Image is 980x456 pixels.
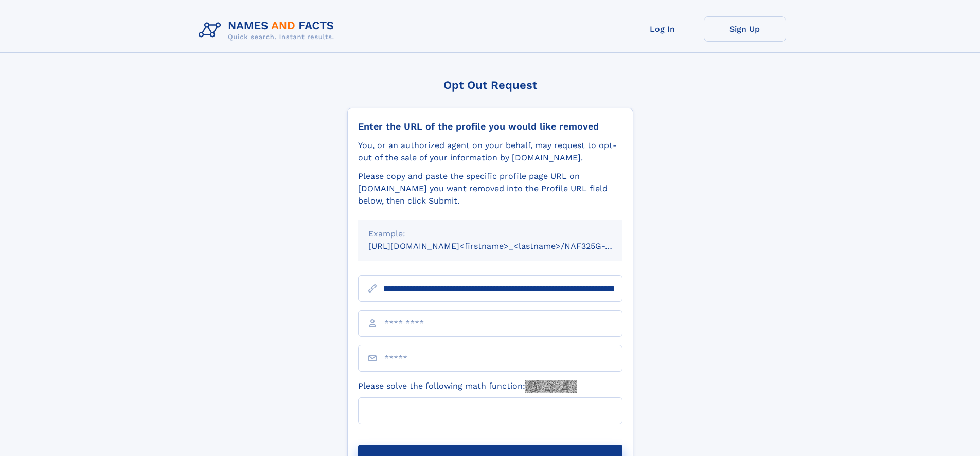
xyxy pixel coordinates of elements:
[368,228,612,240] div: Example:
[194,16,343,44] img: Logo Names and Facts
[621,16,704,42] a: Log In
[704,16,786,42] a: Sign Up
[358,170,622,207] div: Please copy and paste the specific profile page URL on [DOMAIN_NAME] you want removed into the Pr...
[368,241,642,251] small: [URL][DOMAIN_NAME]<firstname>_<lastname>/NAF325G-xxxxxxxx
[358,139,622,164] div: You, or an authorized agent on your behalf, may request to opt-out of the sale of your informatio...
[358,380,577,393] label: Please solve the following math function:
[358,121,622,132] div: Enter the URL of the profile you would like removed
[347,79,633,92] div: Opt Out Request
